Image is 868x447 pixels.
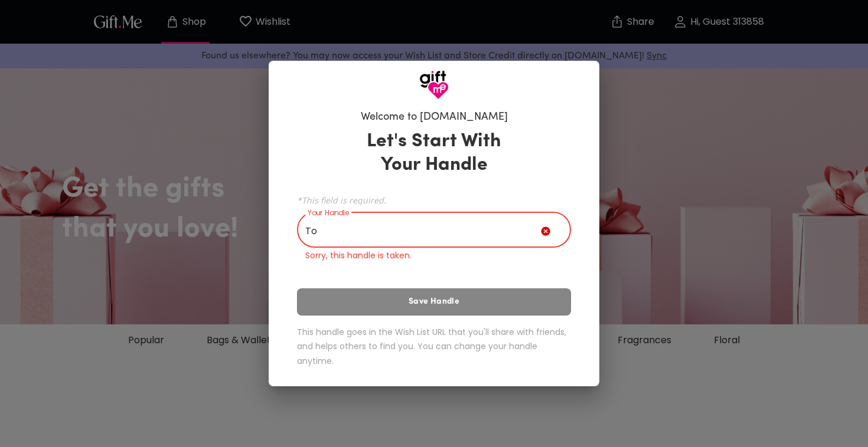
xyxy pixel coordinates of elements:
img: GiftMe Logo [419,70,449,100]
span: *This field is required. [297,195,571,206]
h3: Let's Start With Your Handle [352,130,516,177]
h6: Welcome to [DOMAIN_NAME] [361,110,508,124]
p: Sorry, this handle is taken. [305,249,563,262]
input: Your Handle [297,215,541,248]
h6: This handle goes in the Wish List URL that you'll share with friends, and helps others to find yo... [297,325,571,369]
